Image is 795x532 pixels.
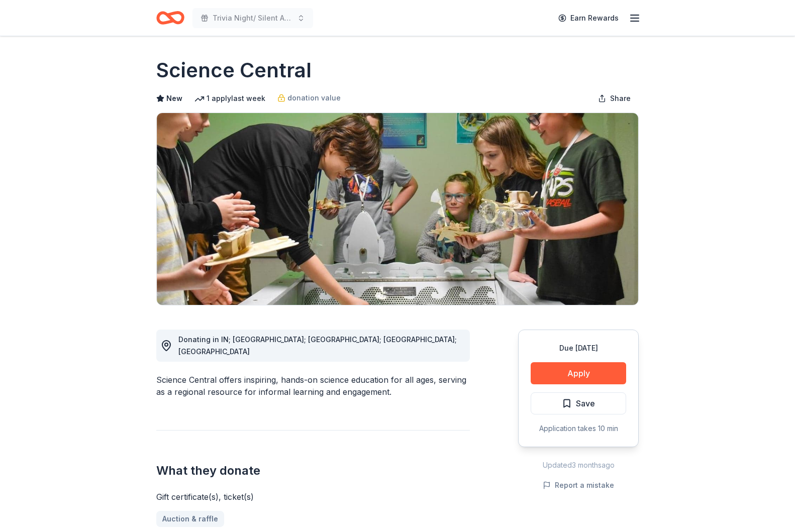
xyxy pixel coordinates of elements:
[156,491,470,503] div: Gift certificate(s), ticket(s)
[156,374,470,398] div: Science Central offers inspiring, hands-on science education for all ages, serving as a regional ...
[156,463,470,479] h2: What they donate
[576,397,595,410] span: Save
[277,92,341,104] a: donation value
[178,335,457,356] span: Donating in IN; [GEOGRAPHIC_DATA]; [GEOGRAPHIC_DATA]; [GEOGRAPHIC_DATA]; [GEOGRAPHIC_DATA]
[610,92,631,104] span: Share
[531,342,626,354] div: Due [DATE]
[156,56,312,84] h1: Science Central
[287,92,341,104] span: donation value
[192,8,313,28] button: Trivia Night/ Silent Auction Fundraiser
[590,88,639,109] button: Share
[531,422,626,435] div: Application takes 10 min
[157,113,638,305] img: Image for Science Central
[166,92,182,104] span: New
[518,459,639,471] div: Updated 3 months ago
[156,6,184,30] a: Home
[156,511,224,527] a: Auction & raffle
[531,362,626,384] button: Apply
[194,92,265,104] div: 1 apply last week
[531,392,626,414] button: Save
[543,479,614,491] button: Report a mistake
[552,9,625,27] a: Earn Rewards
[213,12,293,24] span: Trivia Night/ Silent Auction Fundraiser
